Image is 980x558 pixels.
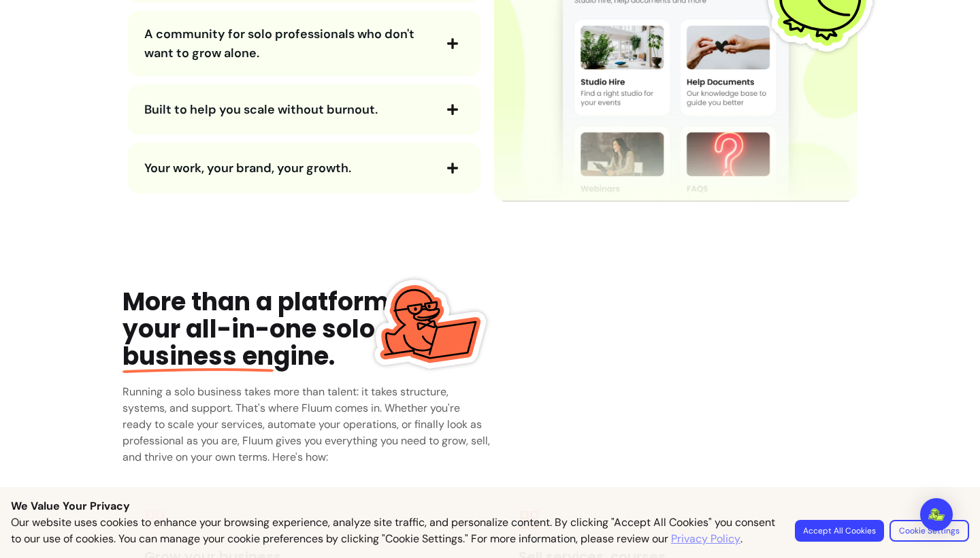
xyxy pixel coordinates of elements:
h3: Running a solo business takes more than talent: it takes structure, systems, and support. That's ... [122,384,491,465]
div: Open Intercom Messenger [920,498,953,531]
p: We Value Your Privacy [11,498,969,514]
span: A community for solo professionals who don't want to grow alone. [144,26,414,61]
button: Built to help you scale without burnout. [144,98,464,121]
img: Fluum Duck sticker [371,265,487,381]
span: gine. [122,339,335,374]
p: Our website uses cookies to enhance your browsing experience, analyze site traffic, and personali... [11,514,779,547]
a: Privacy Policy [671,531,740,547]
button: A community for solo professionals who don't want to grow alone. [144,24,464,63]
div: More than a platform, your all-in-one solo [122,289,417,370]
button: Accept All Cookies [795,520,884,542]
button: Your work, your brand, your growth. [144,157,464,180]
button: Cookie Settings [889,520,969,542]
span: business en [122,339,274,374]
span: Your work, your brand, your growth. [144,160,351,176]
span: Built to help you scale without burnout. [144,101,378,118]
